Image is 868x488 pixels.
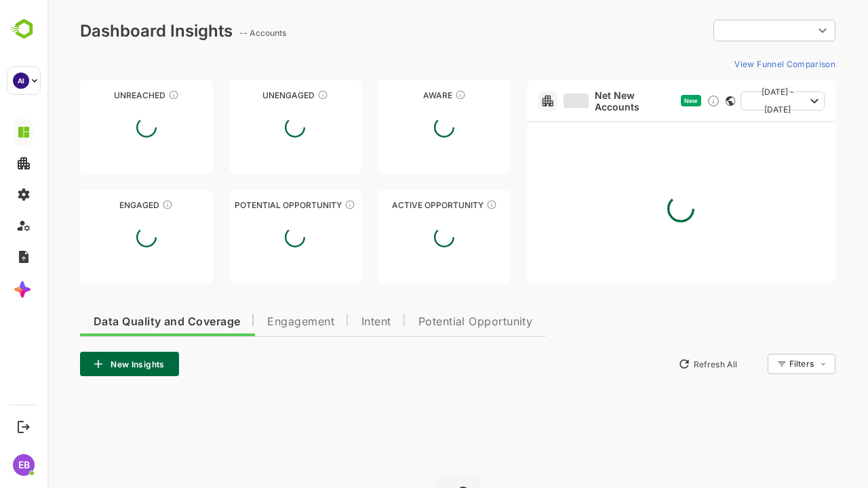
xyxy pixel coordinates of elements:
[115,199,125,210] div: These accounts are warm, further nurturing would qualify them to MQAs
[182,90,315,100] div: Unengaged
[439,199,450,210] div: These accounts have open opportunities which might be at any of the Sales Stages
[46,317,193,327] span: Data Quality and Coverage
[678,96,688,106] div: This card does not support filter and segments
[693,91,777,110] button: [DATE] - [DATE]
[625,353,696,375] button: Refresh All
[637,97,650,104] span: New
[33,200,165,210] div: Engaged
[666,18,788,43] div: ​
[270,89,281,100] div: These accounts have not shown enough engagement and need nurturing
[182,200,315,210] div: Potential Opportunity
[13,454,35,476] div: EB
[330,200,463,210] div: Active Opportunity
[33,352,132,376] button: New Insights
[33,90,165,100] div: Unreached
[297,199,308,210] div: These accounts are MQAs and can be passed on to Inside Sales
[7,16,41,42] img: BambooboxLogoMark.f1c84d78b4c51b1a7b5f700c9845e183.svg
[371,317,486,327] span: Potential Opportunity
[682,53,788,75] button: View Funnel Comparison
[192,28,243,38] ag: -- Accounts
[220,317,287,327] span: Engagement
[314,317,344,327] span: Intent
[13,73,29,89] div: AI
[659,94,673,108] div: Discover new ICP-fit accounts showing engagement — via intent surges, anonymous website visits, L...
[121,89,132,100] div: These accounts have not been engaged with for a defined time period
[741,352,788,376] div: Filters
[704,83,757,119] span: [DATE] - [DATE]
[330,90,463,100] div: Aware
[408,89,418,100] div: These accounts have just entered the buying cycle and need further nurturing
[516,89,629,113] a: Net New Accounts
[33,21,185,41] div: Dashboard Insights
[14,418,33,436] button: Logout
[742,359,766,369] div: Filters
